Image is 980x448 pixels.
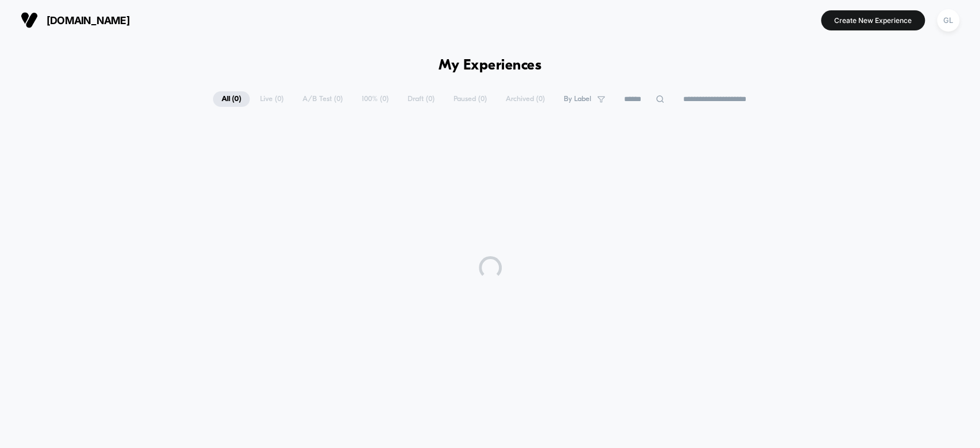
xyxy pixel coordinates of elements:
[821,10,925,30] button: Create New Experience
[47,14,130,26] span: [DOMAIN_NAME]
[933,9,963,32] button: GL
[213,91,250,107] span: All ( 0 )
[937,9,959,32] div: GL
[564,95,591,103] span: By Label
[21,11,38,29] img: Visually logo
[439,57,541,74] h1: My Experiences
[17,11,133,29] button: [DOMAIN_NAME]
